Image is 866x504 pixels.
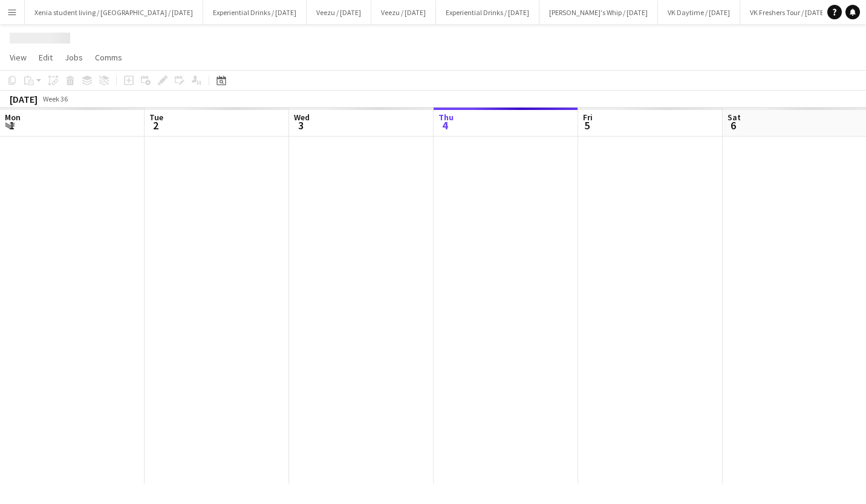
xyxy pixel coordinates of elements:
[728,112,741,123] span: Sat
[371,1,436,24] button: Veezu / [DATE]
[25,1,203,24] button: Xenia student living / [GEOGRAPHIC_DATA] / [DATE]
[203,1,307,24] button: Experiential Drinks / [DATE]
[95,52,122,63] span: Comms
[40,94,70,103] span: Week 36
[726,118,741,132] span: 6
[3,118,21,132] span: 1
[292,118,310,132] span: 3
[437,118,454,132] span: 4
[539,1,658,24] button: [PERSON_NAME]'s Whip / [DATE]
[34,50,57,65] a: Edit
[10,93,37,105] div: [DATE]
[10,52,27,63] span: View
[149,112,163,123] span: Tue
[438,112,454,123] span: Thu
[5,50,31,65] a: View
[581,118,593,132] span: 5
[60,50,88,65] a: Jobs
[658,1,740,24] button: VK Daytime / [DATE]
[436,1,539,24] button: Experiential Drinks / [DATE]
[583,112,593,123] span: Fri
[294,112,310,123] span: Wed
[148,118,163,132] span: 2
[90,50,127,65] a: Comms
[307,1,371,24] button: Veezu / [DATE]
[5,112,21,123] span: Mon
[39,52,53,63] span: Edit
[740,1,836,24] button: VK Freshers Tour / [DATE]
[65,52,83,63] span: Jobs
